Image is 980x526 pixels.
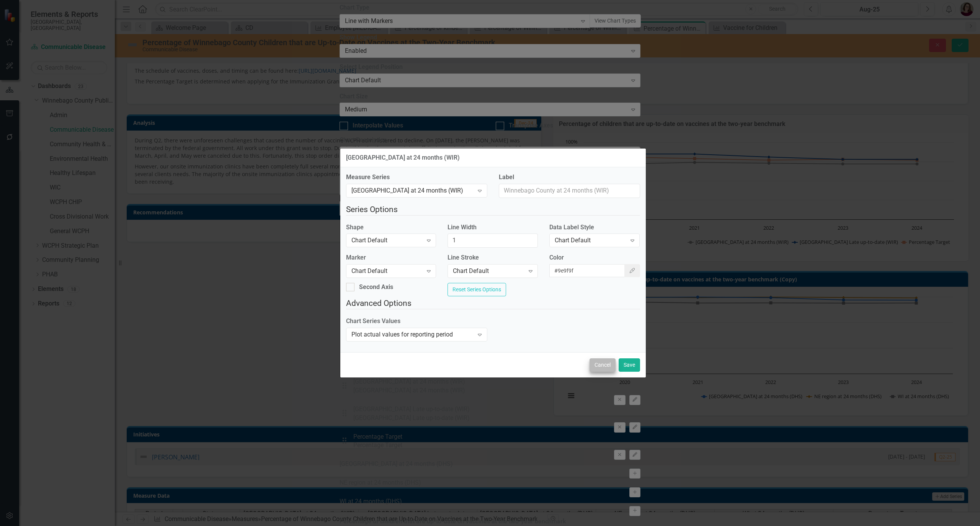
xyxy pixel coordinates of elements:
label: Line Width [448,223,538,232]
div: Chart Default [453,267,524,276]
input: Winnebago County at 24 months (WIR) [499,184,640,198]
label: Line Stroke [448,253,538,262]
label: Color [549,253,640,262]
label: Chart Series Values [346,317,487,326]
legend: Series Options [346,204,640,216]
div: Chart Default [351,267,423,276]
button: Reset Series Options [448,283,506,296]
div: [GEOGRAPHIC_DATA] at 24 months (WIR) [346,154,460,161]
div: Chart Default [351,236,423,245]
div: Chart Default [555,236,626,245]
legend: Advanced Options [346,297,640,309]
div: [GEOGRAPHIC_DATA] at 24 months (WIR) [351,186,474,195]
button: Cancel [590,358,616,372]
label: Data Label Style [549,223,640,232]
label: Measure Series [346,173,487,182]
label: Label [499,173,640,182]
div: Plot actual values for reporting period [351,330,474,339]
input: Chart Default [549,264,625,277]
button: Save [619,358,640,372]
label: Shape [346,223,436,232]
div: Second Axis [359,283,393,292]
input: Chart Default [448,234,538,248]
label: Marker [346,253,436,262]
